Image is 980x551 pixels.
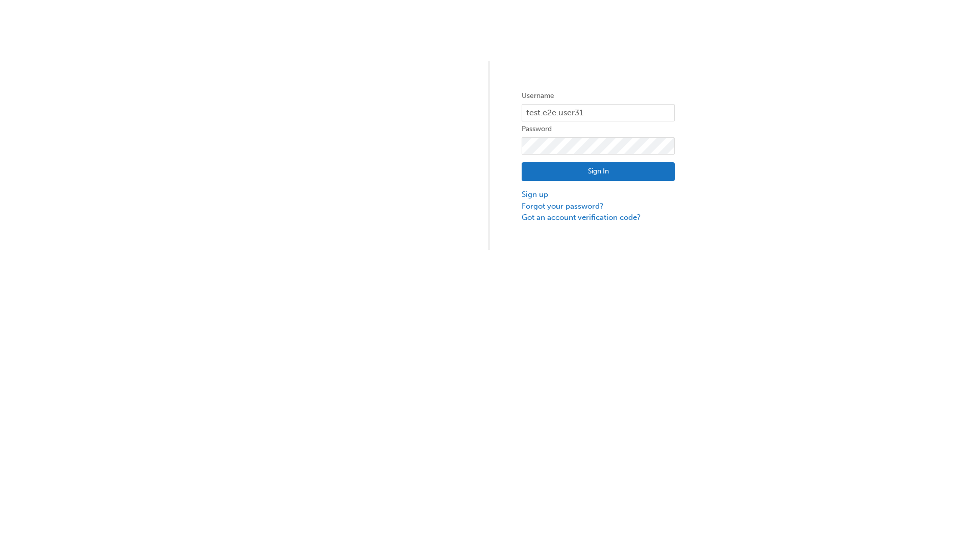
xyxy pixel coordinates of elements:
[522,123,675,135] label: Password
[522,162,675,182] button: Sign In
[522,189,675,201] a: Sign up
[522,90,675,102] label: Username
[522,212,675,223] a: Got an account verification code?
[522,104,675,121] input: Username
[522,201,675,212] a: Forgot your password?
